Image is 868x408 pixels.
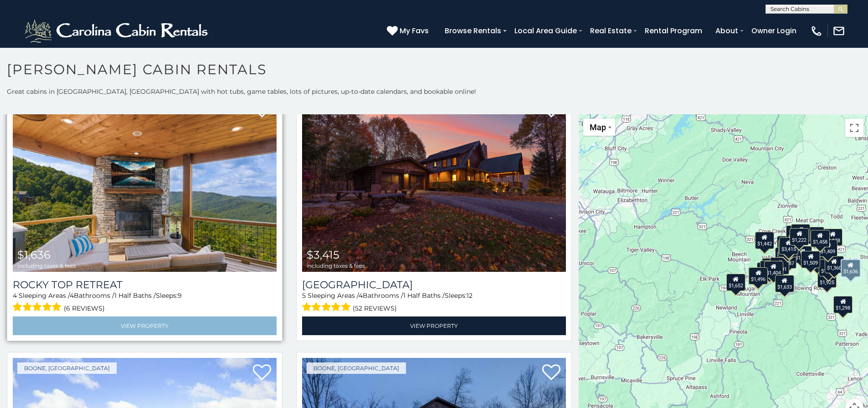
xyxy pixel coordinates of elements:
[302,95,566,272] a: Diamond Creek Lodge $3,415 including taxes & fees
[13,95,277,272] a: Rocky Top Retreat $1,636 including taxes & fees
[17,248,51,261] span: $1,636
[510,23,581,39] a: Local Area Guide
[640,23,707,39] a: Rental Program
[302,279,566,291] h3: Diamond Creek Lodge
[793,246,812,263] div: $1,081
[841,259,861,277] div: $1,636
[832,25,845,37] img: mail-regular-white.png
[819,259,838,276] div: $1,286
[542,363,560,382] a: Add to favorites
[403,291,445,300] span: 1 Half Baths /
[359,291,363,300] span: 4
[590,122,606,132] span: Map
[755,231,774,249] div: $1,442
[586,23,636,39] a: Real Estate
[253,363,271,382] a: Add to favorites
[791,224,811,241] div: $1,470
[467,291,473,300] span: 12
[307,362,406,374] a: Boone, [GEOGRAPHIC_DATA]
[819,240,838,257] div: $1,409
[779,237,798,255] div: $3,415
[13,279,277,291] a: Rocky Top Retreat
[726,274,745,291] div: $1,652
[23,17,212,45] img: White-1-2.png
[834,296,853,313] div: $1,298
[764,260,783,278] div: $1,404
[711,23,743,39] a: About
[387,25,431,37] a: My Favs
[307,248,339,261] span: $3,415
[776,247,795,265] div: $2,202
[302,279,566,291] a: [GEOGRAPHIC_DATA]
[440,23,506,39] a: Browse Rentals
[302,316,566,335] a: View Property
[302,95,566,272] img: Diamond Creek Lodge
[810,25,823,37] img: phone-regular-white.png
[825,256,844,273] div: $1,360
[748,267,767,285] div: $1,263
[823,229,842,246] div: $1,178
[845,119,863,137] button: Toggle fullscreen view
[777,236,796,253] div: $2,058
[400,25,429,36] span: My Favs
[747,23,801,39] a: Owner Login
[70,291,74,300] span: 4
[790,228,809,245] div: $1,222
[13,316,277,335] a: View Property
[307,263,365,269] span: including taxes & fees
[353,302,397,314] span: (52 reviews)
[17,263,76,269] span: including taxes & fees
[786,225,806,242] div: $1,621
[13,291,17,300] span: 4
[64,302,105,314] span: (6 reviews)
[17,362,117,374] a: Boone, [GEOGRAPHIC_DATA]
[178,291,182,300] span: 9
[811,229,830,247] div: $1,458
[13,95,277,272] img: Rocky Top Retreat
[805,227,824,244] div: $1,209
[801,251,821,268] div: $1,509
[749,267,768,284] div: $1,496
[302,291,306,300] span: 5
[114,291,156,300] span: 1 Half Baths /
[817,270,837,287] div: $1,925
[775,275,794,292] div: $1,633
[583,119,615,136] button: Change map style
[808,251,827,269] div: $1,038
[779,240,798,257] div: $1,616
[13,291,277,314] div: Sleeping Areas / Bathrooms / Sleeps:
[302,291,566,314] div: Sleeping Areas / Bathrooms / Sleeps:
